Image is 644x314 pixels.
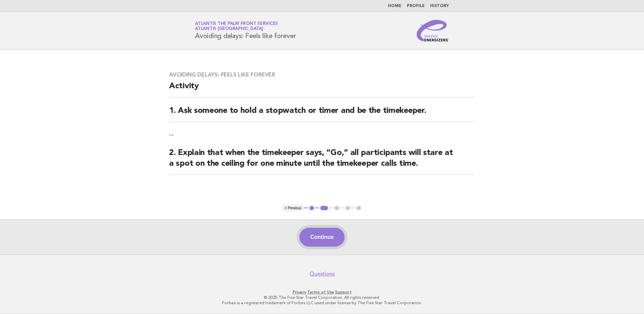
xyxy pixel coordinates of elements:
h2: 2. Explain that when the timekeeper says, “Go,” all participants will stare at a spot on the ceil... [169,148,475,175]
a: Profile [407,4,425,8]
h2: 1. Ask someone to hold a stopwatch or timer and be the timekeeper. [169,105,475,122]
button: 1 [309,205,315,212]
a: Atlantis The Palm Front ServicesAtlantis [GEOGRAPHIC_DATA] [195,22,278,31]
h3: Avoiding delays: Feels like forever [169,71,475,78]
h2: Activity [169,81,475,97]
p: Forbes is a registered trademark of Forbes LLC used under license by The Five Star Travel Corpora... [116,300,528,306]
span: Atlantis [GEOGRAPHIC_DATA] [195,27,263,31]
a: Home [388,4,401,8]
button: Continue [299,228,344,247]
a: Questions [310,271,335,277]
a: Support [335,290,352,294]
a: Terms of Use [307,290,334,294]
p: · · [116,289,528,295]
p: © 2025 The Five Star Travel Corporation. All rights reserved. [116,295,528,300]
button: 2 [319,205,329,212]
a: Privacy [293,290,306,294]
a: History [430,4,449,8]
img: Service Energizers [417,20,449,41]
button: < Previous [282,205,304,212]
p: -- [169,130,475,139]
h1: Avoiding delays: Feels like forever [195,22,296,39]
